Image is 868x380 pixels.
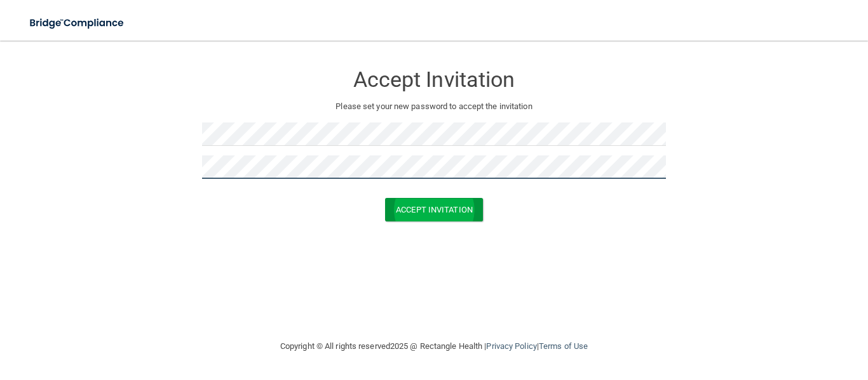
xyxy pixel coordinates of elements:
iframe: Drift Widget Chat Controller [648,290,853,341]
a: Terms of Use [539,341,588,351]
button: Accept Invitation [385,198,483,221]
p: Please set your new password to accept the invitation [212,99,656,114]
div: Copyright © All rights reserved 2025 @ Rectangle Health | | [202,326,666,367]
a: Privacy Policy [486,341,536,351]
h3: Accept Invitation [202,68,666,91]
img: bridge_compliance_login_screen.278c3ca4.svg [19,10,136,36]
